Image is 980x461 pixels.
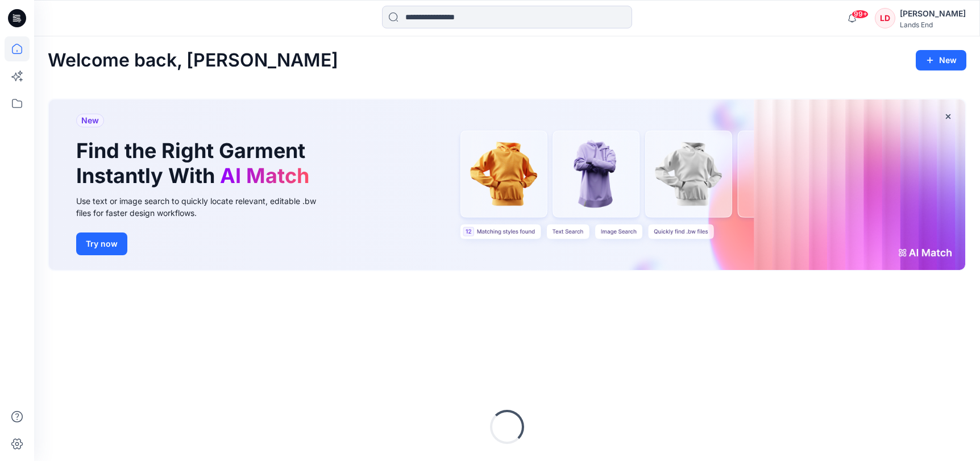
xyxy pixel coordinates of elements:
div: [PERSON_NAME] [900,7,966,20]
div: LD [875,8,895,28]
div: Use text or image search to quickly locate relevant, editable .bw files for faster design workflows. [76,195,332,219]
span: New [81,114,99,127]
span: AI Match [220,163,309,188]
span: 99+ [852,10,869,19]
h1: Find the Right Garment Instantly With [76,139,315,188]
button: New [916,50,966,70]
h2: Welcome back, [PERSON_NAME] [48,50,338,71]
button: Try now [76,232,127,255]
div: Lands End [900,20,966,29]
